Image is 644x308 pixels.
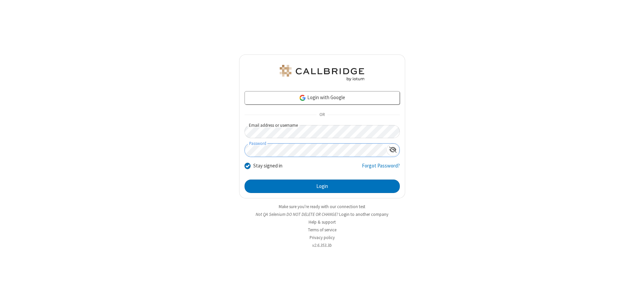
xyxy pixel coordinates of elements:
img: google-icon.png [299,94,306,102]
label: Stay signed in [253,162,282,170]
input: Email address or username [245,125,400,138]
button: Login [245,180,400,193]
li: Not QA Selenium DO NOT DELETE OR CHANGE? [239,211,405,218]
a: Login with Google [245,91,400,105]
iframe: Chat [627,291,639,303]
span: OR [317,110,327,120]
li: v2.6.353.3b [239,242,405,248]
input: Password [245,144,386,157]
div: Show password [386,144,399,156]
a: Make sure you're ready with our connection test [279,204,365,209]
button: Login to another company [339,211,388,218]
a: Help & support [309,219,336,225]
a: Privacy policy [310,235,335,240]
a: Forgot Password? [362,162,400,175]
a: Terms of service [308,227,336,233]
img: QA Selenium DO NOT DELETE OR CHANGE [278,65,366,81]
